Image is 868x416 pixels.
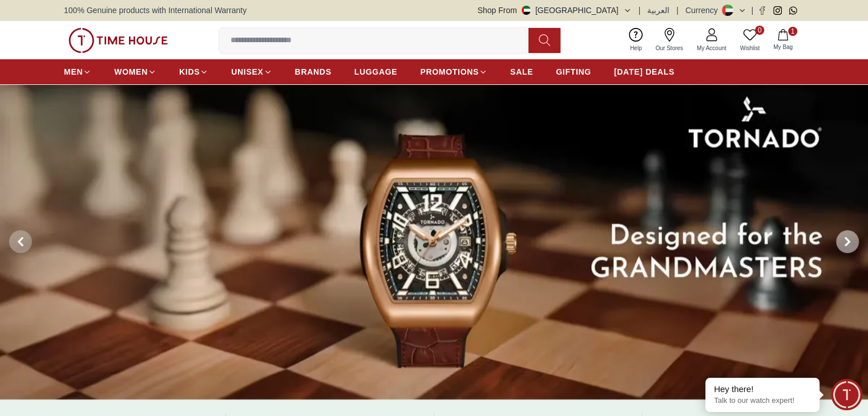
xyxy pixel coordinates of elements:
span: 0 [755,26,764,35]
span: My Bag [769,43,797,51]
img: United Arab Emirates [522,6,531,15]
span: | [751,5,753,16]
span: [DATE] DEALS [614,66,675,78]
span: UNISEX [231,66,263,78]
a: UNISEX [231,62,272,82]
a: BRANDS [295,62,332,82]
a: SALE [510,62,533,82]
button: العربية [647,5,669,16]
span: | [639,5,641,16]
span: | [676,5,679,16]
span: GIFTING [556,66,591,78]
a: 0Wishlist [733,26,766,55]
span: 100% Genuine products with International Warranty [64,5,247,16]
a: LUGGAGE [354,62,398,82]
span: Wishlist [736,44,764,52]
a: Facebook [758,6,766,15]
a: WOMEN [114,62,156,82]
a: Whatsapp [789,6,797,15]
span: My Account [692,44,731,52]
span: MEN [64,66,83,78]
a: GIFTING [556,62,591,82]
a: Help [623,26,649,55]
span: SALE [510,66,533,78]
div: Hey there! [714,384,811,395]
button: Shop From[GEOGRAPHIC_DATA] [478,5,632,16]
span: LUGGAGE [354,66,398,78]
span: KIDS [179,66,200,78]
span: BRANDS [295,66,332,78]
div: Currency [685,5,722,16]
a: [DATE] DEALS [614,62,675,82]
p: Talk to our watch expert! [714,396,811,406]
span: PROMOTIONS [420,66,479,78]
a: KIDS [179,62,208,82]
img: ... [68,28,168,53]
button: 1My Bag [766,27,800,54]
span: Help [625,44,647,52]
div: Chat Widget [831,379,862,410]
a: Instagram [773,6,782,15]
a: PROMOTIONS [420,62,487,82]
span: 1 [788,27,797,36]
a: Our Stores [649,26,690,55]
span: WOMEN [114,66,148,78]
span: Our Stores [651,44,688,52]
a: MEN [64,62,91,82]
